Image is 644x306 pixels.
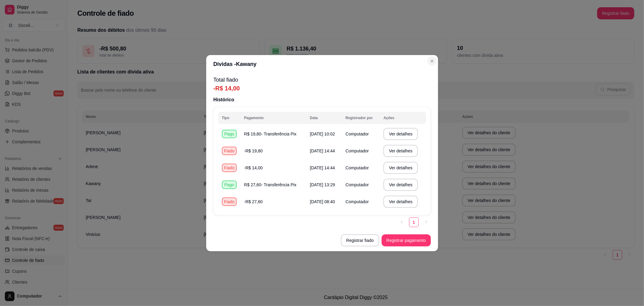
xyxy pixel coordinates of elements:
[346,148,369,153] span: Computador
[342,112,380,124] th: Registrador por
[218,112,241,124] th: Tipo
[213,84,431,93] p: -R$ 14,00
[310,182,335,187] span: [DATE] 13:29
[240,193,306,210] td: -R$ 27,60
[382,234,431,246] button: Registrar pagamento
[409,218,418,227] a: 1
[240,142,306,159] td: -R$ 19,80
[222,197,237,206] div: Fiado
[427,56,437,66] button: Close
[409,217,419,227] li: 1
[346,182,369,187] span: Computador
[206,55,438,73] header: Dívidas - Kawany
[397,217,407,227] li: Previous Page
[383,145,418,157] button: Ver detalhes
[306,112,342,124] th: Data
[346,199,369,204] span: Computador
[240,159,306,176] td: -R$ 14,00
[222,147,237,155] div: Fiado
[213,96,431,103] p: Histórico
[310,199,335,204] span: [DATE] 08:40
[240,176,306,193] td: R$ 27,60 - Transferência Pix
[346,132,369,136] span: Computador
[310,165,335,170] span: [DATE] 14:44
[213,76,431,84] p: Total fiado
[421,217,431,227] button: right
[383,128,418,140] button: Ver detalhes
[341,234,379,246] button: Registrar fiado
[383,196,418,208] button: Ver detalhes
[383,179,418,191] button: Ver detalhes
[222,130,237,138] div: Pago
[424,220,428,224] span: right
[346,165,369,170] span: Computador
[222,164,237,172] div: Fiado
[380,112,426,124] th: Ações
[240,112,306,124] th: Pagamento
[400,220,404,224] span: left
[397,217,407,227] button: left
[310,132,335,136] span: [DATE] 10:02
[240,125,306,142] td: R$ 19,80 - Transferência Pix
[383,162,418,174] button: Ver detalhes
[310,148,335,153] span: [DATE] 14:44
[421,217,431,227] li: Next Page
[222,181,237,189] div: Pago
